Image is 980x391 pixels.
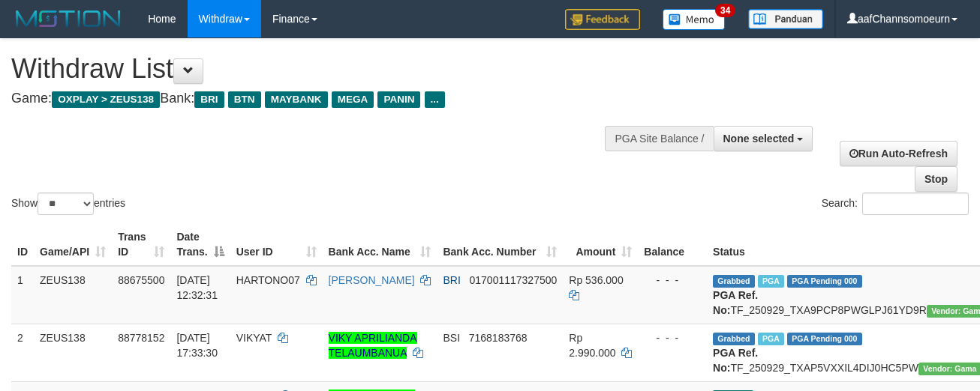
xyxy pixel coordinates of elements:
[52,91,160,108] span: OXPLAY > ZEUS138
[713,333,755,345] span: Grabbed
[11,7,125,30] img: MOTION_logo.png
[715,4,735,17] span: 34
[569,274,623,286] span: Rp 536.000
[565,9,640,30] img: Feedback.jpg
[170,223,230,266] th: Date Trans.: activate to sort column descending
[236,274,300,286] span: HARTONO07
[194,91,224,108] span: BRI
[176,332,218,359] span: [DATE] 17:33:30
[34,223,112,266] th: Game/API: activate to sort column ascending
[563,223,638,266] th: Amount: activate to sort column ascending
[236,332,272,344] span: VIKYAT
[758,275,784,288] span: Marked by aaftrukkakada
[723,133,795,145] span: None selected
[758,333,784,345] span: Marked by aafchomsokheang
[713,289,758,316] b: PGA Ref. No:
[230,223,323,266] th: User ID: activate to sort column ascending
[748,9,823,29] img: panduan.png
[713,275,755,288] span: Grabbed
[11,223,34,266] th: ID
[323,223,437,266] th: Bank Acc. Name: activate to sort column ascending
[605,126,713,151] div: PGA Site Balance /
[265,91,328,108] span: MAYBANK
[663,9,726,30] img: Button%20Memo.svg
[34,324,112,381] td: ZEUS138
[822,193,969,215] label: Search:
[469,274,557,286] span: Copy 017001117327500 to clipboard
[638,223,707,266] th: Balance
[377,91,420,108] span: PANIN
[11,193,125,215] label: Show entries
[644,273,701,288] div: - - -
[425,91,445,108] span: ...
[644,330,701,345] div: - - -
[787,333,862,345] span: PGA Pending
[469,332,528,344] span: Copy 7168183768 to clipboard
[714,126,813,151] button: None selected
[112,223,170,266] th: Trans ID: activate to sort column ascending
[787,275,862,288] span: PGA Pending
[118,332,164,344] span: 88778152
[713,347,758,374] b: PGA Ref. No:
[443,274,460,286] span: BRI
[11,91,639,106] h4: Game: Bank:
[437,223,563,266] th: Bank Acc. Number: activate to sort column ascending
[11,324,34,381] td: 2
[329,274,415,286] a: [PERSON_NAME]
[862,193,969,215] input: Search:
[840,141,957,166] a: Run Auto-Refresh
[176,274,218,301] span: [DATE] 12:32:31
[118,274,164,286] span: 88675500
[329,332,417,359] a: VIKY APRILIANDA TELAUMBANUA
[228,91,261,108] span: BTN
[38,193,94,215] select: Showentries
[11,266,34,324] td: 1
[11,54,639,84] h1: Withdraw List
[569,332,615,359] span: Rp 2.990.000
[915,166,957,192] a: Stop
[34,266,112,324] td: ZEUS138
[443,332,460,344] span: BSI
[332,91,374,108] span: MEGA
